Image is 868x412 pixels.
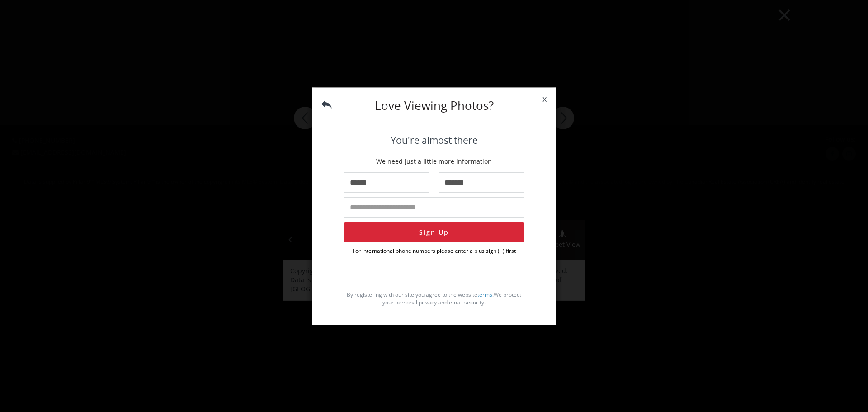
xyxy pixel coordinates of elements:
[344,157,524,166] p: We need just a little more information
[321,99,332,109] img: back
[344,222,524,242] button: Sign Up
[344,99,524,111] h3: Love Viewing Photos?
[477,291,492,298] a: terms
[533,86,556,112] span: x
[344,135,524,146] h4: You're almost there
[344,247,524,255] p: For international phone numbers please enter a plus sign (+) first
[344,291,524,306] p: By registering with our site you agree to the website . We protect your personal privacy and emai...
